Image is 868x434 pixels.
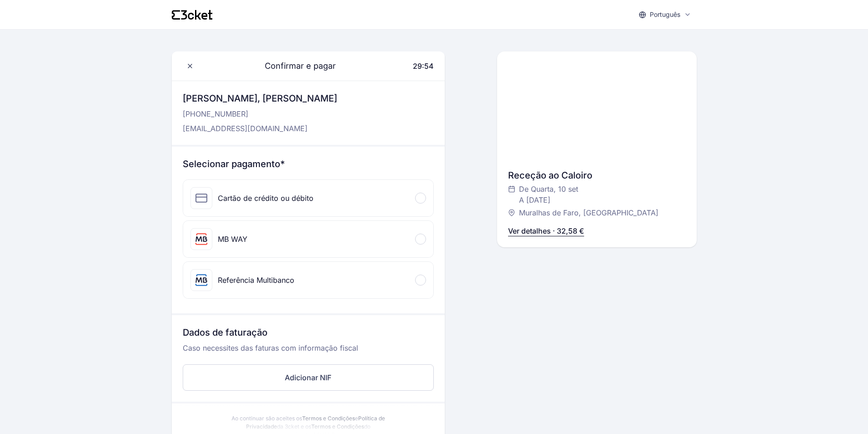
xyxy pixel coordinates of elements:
p: [PHONE_NUMBER] [183,108,337,119]
button: Adicionar NIF [183,364,434,391]
span: De Quarta, 10 set A [DATE] [519,184,578,205]
h3: Selecionar pagamento* [183,158,434,170]
p: Ver detalhes · 32,58 € [508,225,584,236]
div: Cartão de crédito ou débito [218,193,313,204]
a: Termos e Condições [302,415,355,422]
div: MB WAY [218,234,247,245]
a: Termos e Condições [311,423,364,430]
div: Receção ao Caloiro [508,169,686,182]
p: Português [650,10,680,19]
h3: Dados de faturação [183,326,434,342]
div: Referência Multibanco [218,275,294,286]
span: Confirmar e pagar [254,60,336,72]
span: Muralhas de Faro, [GEOGRAPHIC_DATA] [519,207,658,218]
p: [EMAIL_ADDRESS][DOMAIN_NAME] [183,123,337,134]
span: 29:54 [413,61,434,71]
p: Caso necessites das faturas com informação fiscal [183,342,434,361]
h3: [PERSON_NAME], [PERSON_NAME] [183,92,337,105]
